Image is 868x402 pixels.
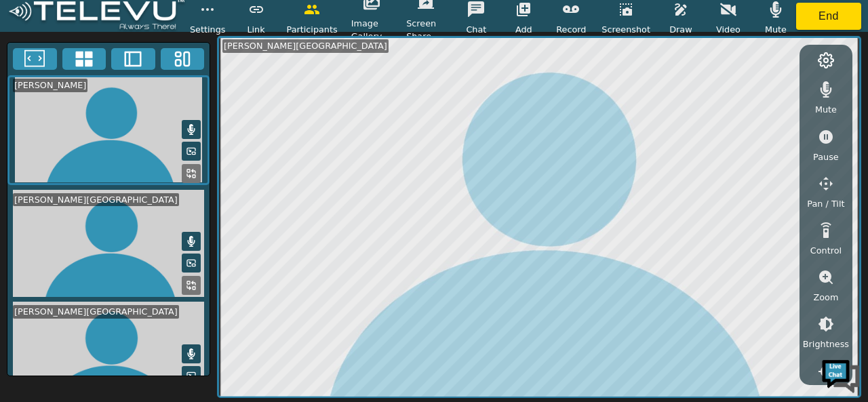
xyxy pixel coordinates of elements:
button: Fullscreen [13,48,57,70]
button: Replace Feed [182,276,201,295]
button: Mute [182,232,201,251]
span: Screen Share [406,17,446,43]
img: Chat Widget [821,355,861,395]
span: Control [810,244,842,257]
span: We're online! [79,117,187,254]
span: Participants [287,23,338,36]
span: Settings [190,23,226,36]
span: Mute [765,23,787,36]
span: Record [556,23,586,36]
button: Mute [182,344,201,363]
button: 4x4 [62,48,106,70]
span: Mute [815,103,837,116]
span: Link [247,23,264,36]
button: End [796,3,861,30]
div: [PERSON_NAME] [13,79,87,92]
button: Mute [182,120,201,139]
img: d_736959983_company_1615157101543_736959983 [23,63,57,97]
button: Replace Feed [182,164,201,183]
textarea: Type your message and hit 'Enter' [7,262,258,310]
span: Chat [466,23,486,36]
div: Chat with us now [71,71,228,89]
span: Image Gallery [351,17,393,43]
span: Zoom [813,291,838,304]
button: Picture in Picture [182,254,201,273]
span: Brightness [803,338,849,350]
span: Pause [813,150,839,163]
span: Draw [669,23,692,36]
div: [PERSON_NAME][GEOGRAPHIC_DATA] [13,193,179,206]
button: Three Window Medium [161,48,205,70]
button: Picture in Picture [182,366,201,385]
div: [PERSON_NAME][GEOGRAPHIC_DATA] [13,305,179,318]
div: Minimize live chat window [222,7,255,39]
button: Picture in Picture [182,142,201,161]
button: Two Window Medium [111,48,155,70]
span: Add [515,23,532,36]
span: Video [716,23,741,36]
span: Screenshot [601,23,650,36]
div: [PERSON_NAME][GEOGRAPHIC_DATA] [222,39,389,52]
span: Pan / Tilt [807,197,844,210]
